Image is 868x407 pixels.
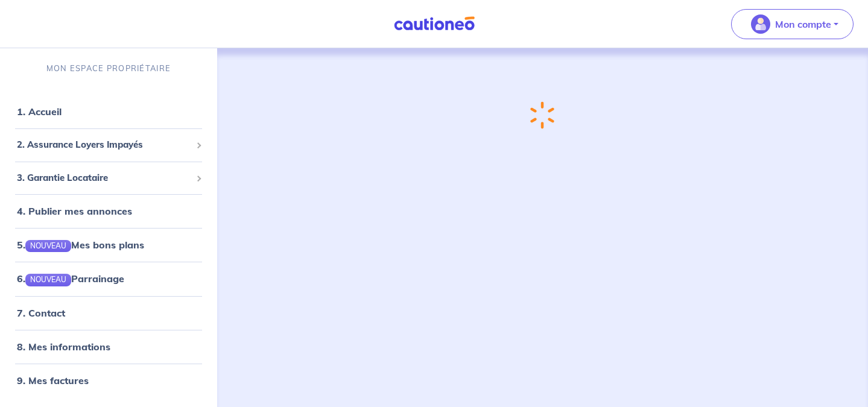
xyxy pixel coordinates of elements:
[17,374,89,386] a: 9. Mes factures
[5,166,212,190] div: 3. Garantie Locataire
[5,267,212,291] div: 6.NOUVEAUParrainage
[17,341,110,353] a: 8. Mes informations
[17,205,132,217] a: 4. Publier mes annonces
[751,14,770,34] img: illu_account_valid_menu.svg
[775,17,831,31] p: Mon compte
[46,63,171,74] p: MON ESPACE PROPRIÉTAIRE
[731,9,854,39] button: illu_account_valid_menu.svgMon compte
[17,171,191,185] span: 3. Garantie Locataire
[17,138,191,152] span: 2. Assurance Loyers Impayés
[17,106,62,118] a: 1. Accueil
[5,368,212,393] div: 9. Mes factures
[17,307,65,319] a: 7. Contact
[17,239,144,251] a: 5.NOUVEAUMes bons plans
[5,199,212,223] div: 4. Publier mes annonces
[5,335,212,359] div: 8. Mes informations
[5,301,212,325] div: 7. Contact
[5,133,212,157] div: 2. Assurance Loyers Impayés
[17,273,124,285] a: 6.NOUVEAUParrainage
[5,233,212,257] div: 5.NOUVEAUMes bons plans
[389,16,480,31] img: Cautioneo
[530,101,554,129] img: loading-spinner
[5,99,212,124] div: 1. Accueil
